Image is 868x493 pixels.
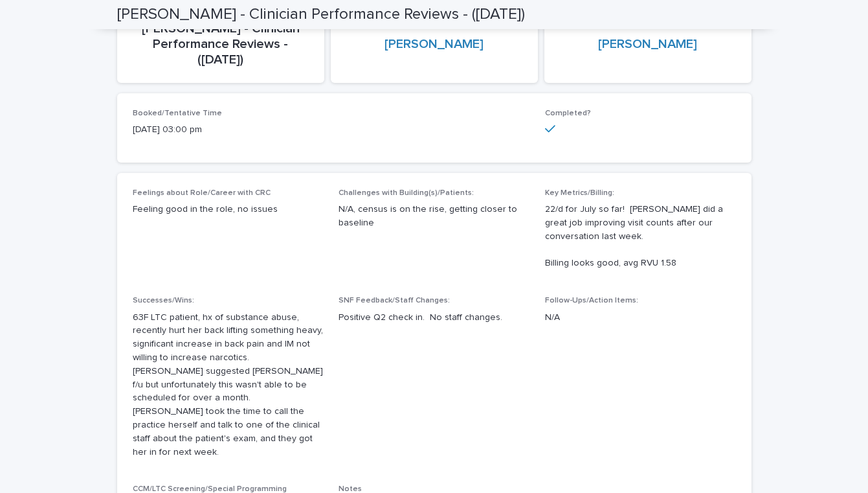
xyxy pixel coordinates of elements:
[545,109,591,117] span: Completed?
[117,5,525,24] h2: [PERSON_NAME] - Clinician Performance Reviews - ([DATE])
[133,297,194,304] span: Successes/Wins:
[545,203,736,270] p: 22/d for July so far! [PERSON_NAME] did a great job improving visit counts after our conversation...
[545,189,614,197] span: Key Metrics/Billing:
[133,123,324,137] p: [DATE] 03:00 pm
[133,203,324,216] p: Feeling good in the role, no issues
[545,297,638,304] span: Follow-Ups/Action Items:
[339,485,362,493] span: Notes
[598,36,697,52] a: [PERSON_NAME]
[133,21,309,67] p: [PERSON_NAME] - Clinician Performance Reviews - ([DATE])
[339,297,450,304] span: SNF Feedback/Staff Changes:
[133,109,222,117] span: Booked/Tentative Time
[339,203,529,230] p: N/A, census is on the rise, getting closer to baseline
[133,311,324,459] p: 63F LTC patient, hx of substance abuse, recently hurt her back lifting something heavy, significa...
[133,485,287,493] span: CCM/LTC Screening/Special Programming
[339,189,474,197] span: Challenges with Building(s)/Patients:
[545,311,736,325] p: N/A
[339,311,529,325] p: Positive Q2 check in. No staff changes.
[133,189,271,197] span: Feelings about Role/Career with CRC
[384,36,484,52] a: [PERSON_NAME]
